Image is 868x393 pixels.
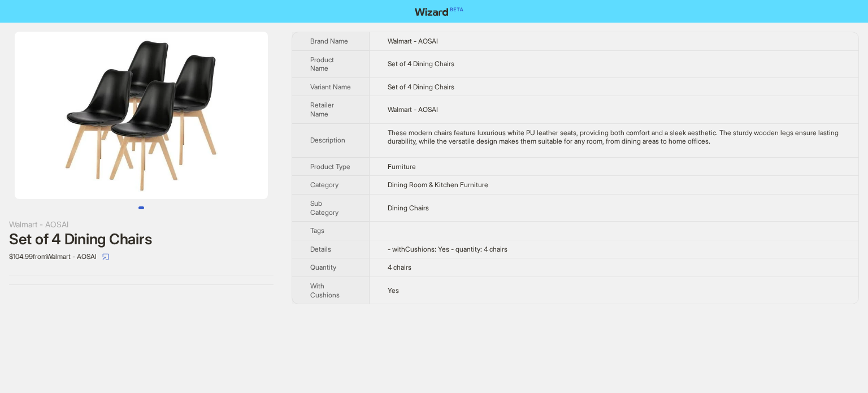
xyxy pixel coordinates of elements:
[388,128,840,146] div: These modern chairs feature luxurious white PU leather seats, providing both comfort and a sleek ...
[388,105,438,114] span: Walmart - AOSAI
[310,101,334,118] span: Retailer Name
[310,162,350,171] span: Product Type
[388,263,411,271] span: 4 chairs
[388,59,454,68] span: Set of 4 Dining Chairs
[310,263,336,271] span: Quantity
[310,136,345,144] span: Description
[388,180,488,189] span: Dining Room & Kitchen Furniture
[310,245,331,253] span: Details
[310,55,334,73] span: Product Name
[138,206,144,209] button: Go to slide 1
[9,218,274,231] div: Walmart - AOSAI
[310,180,338,189] span: Category
[388,204,429,212] span: Dining Chairs
[388,245,507,253] span: - withCushions: Yes - quantity: 4 chairs
[388,37,438,45] span: Walmart - AOSAI
[310,199,338,217] span: Sub Category
[310,37,348,45] span: Brand Name
[388,83,454,91] span: Set of 4 Dining Chairs
[9,231,274,248] div: Set of 4 Dining Chairs
[310,282,340,299] span: With Cushions
[388,286,399,295] span: Yes
[310,226,324,235] span: Tags
[310,83,351,91] span: Variant Name
[15,32,268,199] img: Set of 4 Dining Chairs Set of 4 Dining Chairs image 1
[9,248,274,266] div: $104.99 from Walmart - AOSAI
[388,162,416,171] span: Furniture
[102,253,109,260] span: select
